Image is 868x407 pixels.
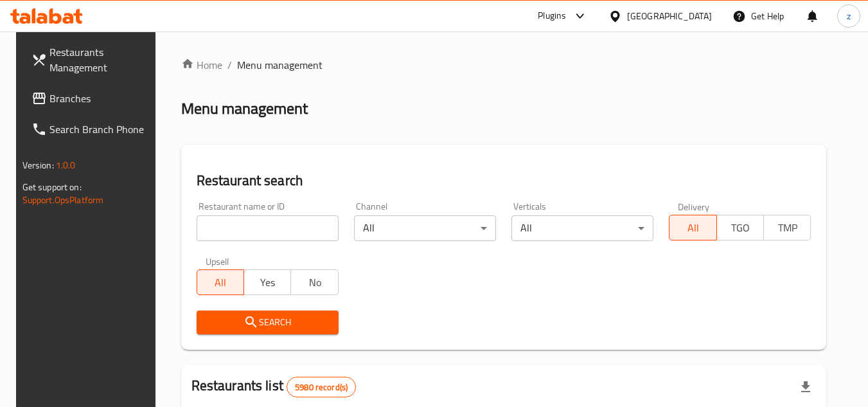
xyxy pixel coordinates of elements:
a: Branches [21,83,161,114]
span: 1.0.0 [56,157,76,174]
div: Export file [790,372,821,402]
a: Support.OpsPlatform [22,192,104,208]
span: All [675,219,711,237]
button: Search [197,311,339,334]
span: Menu management [237,57,323,73]
label: Upsell [206,257,229,266]
span: Version: [22,157,54,174]
span: z [847,9,851,23]
span: All [202,273,239,292]
span: Get support on: [22,179,82,195]
div: Total records count [287,377,356,397]
h2: Menu management [181,98,308,119]
nav: breadcrumb [181,57,827,73]
div: [GEOGRAPHIC_DATA] [627,9,712,23]
h2: Restaurant search [197,171,811,190]
button: No [290,269,338,295]
span: Search [207,314,328,330]
span: Branches [49,91,151,106]
button: TMP [763,215,811,240]
div: All [354,215,496,241]
a: Home [181,57,222,73]
span: TMP [769,219,806,237]
span: TGO [722,219,759,237]
span: Yes [249,273,286,292]
span: Restaurants Management [49,44,151,75]
input: Search for restaurant name or ID.. [197,215,339,241]
a: Restaurants Management [21,37,161,83]
button: TGO [716,215,764,240]
div: Plugins [538,8,566,24]
h2: Restaurants list [191,376,357,397]
div: All [511,215,653,241]
span: 5980 record(s) [287,381,355,393]
span: No [296,273,333,292]
li: / [227,57,232,73]
label: Delivery [678,202,710,211]
button: All [197,269,244,295]
span: Search Branch Phone [49,122,151,137]
button: All [669,215,716,240]
a: Search Branch Phone [21,114,161,145]
button: Yes [244,269,291,295]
